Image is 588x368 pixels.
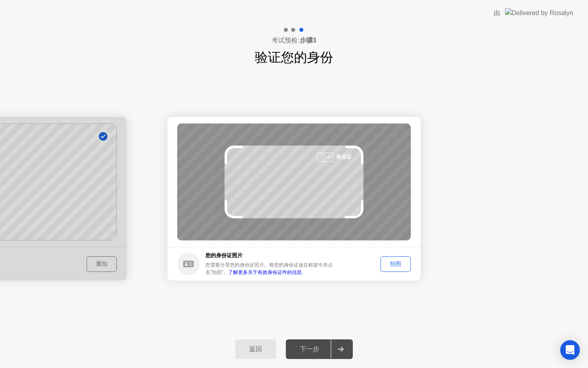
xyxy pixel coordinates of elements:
[336,153,352,161] div: 身份证
[494,8,500,18] div: 由
[235,339,276,359] button: 返回
[272,36,316,45] h4: 考试预检:
[300,37,316,44] b: 步骤3
[205,261,343,276] div: 您需要分享您的身份证照片。将您的身份证放在框架中并点击”拍照”。
[286,339,353,359] button: 下一步
[228,269,303,275] a: 了解更多关于有效身份证件的信息.
[255,47,333,67] h1: 验证您的身份
[205,251,343,260] h5: 您的身份证照片
[238,345,274,354] div: 返回
[381,256,411,272] button: 拍照
[560,340,580,360] div: Open Intercom Messenger
[505,8,573,18] img: Delivered by Rosalyn
[383,260,408,268] div: 拍照
[288,345,331,354] div: 下一步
